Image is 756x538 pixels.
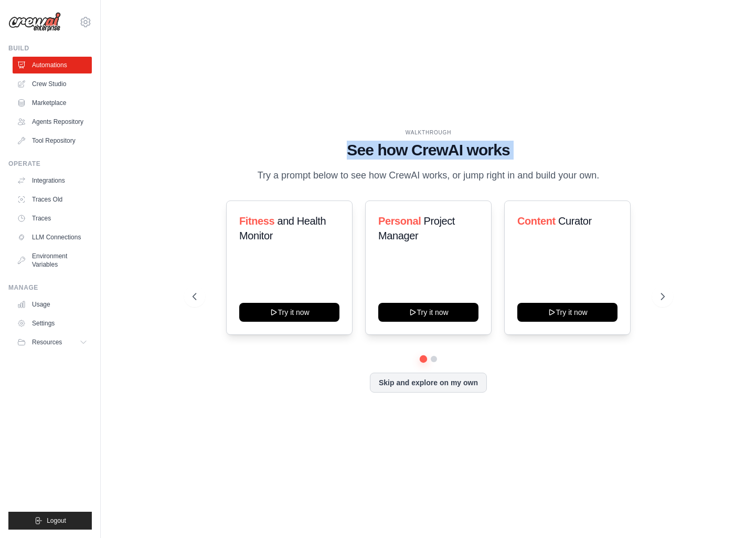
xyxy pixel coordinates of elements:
[13,76,92,92] a: Crew Studio
[517,215,556,227] span: Content
[13,113,92,130] a: Agents Repository
[558,215,592,227] span: Curator
[378,303,478,322] button: Try it now
[193,141,665,160] h1: See how CrewAI works
[13,132,92,149] a: Tool Repository
[32,338,62,346] span: Resources
[13,210,92,227] a: Traces
[370,373,487,393] button: Skip and explore on my own
[47,516,66,525] span: Logout
[239,215,274,227] span: Fitness
[378,215,421,227] span: Personal
[13,296,92,313] a: Usage
[704,488,756,538] iframe: Chat Widget
[8,44,92,52] div: Build
[13,334,92,351] button: Resources
[239,303,339,322] button: Try it now
[13,191,92,208] a: Traces Old
[8,512,92,530] button: Logout
[8,160,92,168] div: Operate
[378,215,455,241] span: Project Manager
[517,303,617,322] button: Try it now
[13,315,92,332] a: Settings
[239,215,326,241] span: and Health Monitor
[13,94,92,111] a: Marketplace
[13,229,92,246] a: LLM Connections
[8,12,61,32] img: Logo
[13,172,92,189] a: Integrations
[13,248,92,273] a: Environment Variables
[252,168,605,183] p: Try a prompt below to see how CrewAI works, or jump right in and build your own.
[8,283,92,292] div: Manage
[193,129,665,136] div: WALKTHROUGH
[13,57,92,73] a: Automations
